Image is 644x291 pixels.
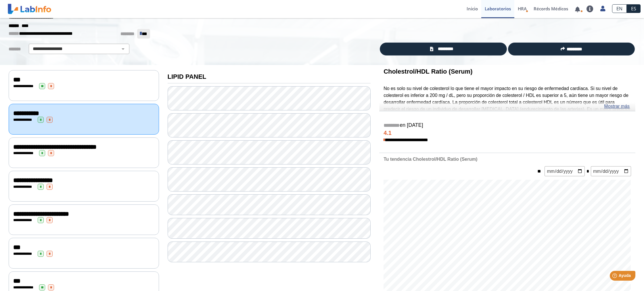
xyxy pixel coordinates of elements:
[384,85,631,120] p: No es solo su nivel de colesterol lo que tiene el mayor impacto en su riesgo de enfermedad cardía...
[612,4,627,13] a: EN
[604,103,630,110] a: Mostrar más
[384,68,472,75] b: Cholestrol/HDL Ratio (Serum)
[593,269,638,285] iframe: Help widget launcher
[518,6,527,12] span: HRA
[384,157,477,162] b: Tu tendencia Cholestrol/HDL Ratio (Serum)
[384,122,631,129] h5: en [DATE]
[545,166,585,176] input: mm/dd/yyyy
[627,4,641,13] a: ES
[384,130,631,137] h4: 4.1
[591,166,631,176] input: mm/dd/yyyy
[168,73,206,80] b: LIPID PANEL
